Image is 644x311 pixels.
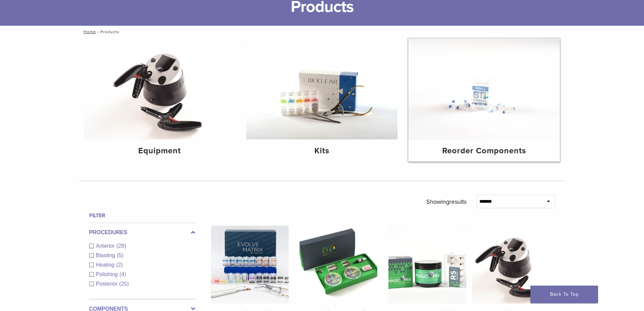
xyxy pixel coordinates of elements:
[96,252,117,258] span: Blasting
[89,212,195,220] h4: Filter
[79,26,566,38] nav: Products
[90,145,230,157] h4: Equipment
[89,228,195,237] label: Procedures
[96,271,120,277] span: Polishing
[119,281,129,287] span: (25)
[116,262,123,268] span: (2)
[414,145,554,157] h4: Reorder Components
[252,145,392,157] h4: Kits
[472,226,550,304] img: HeatSync Kit
[117,243,126,249] span: (28)
[426,195,467,209] p: Showing results
[119,271,126,277] span: (4)
[246,38,398,161] a: Kits
[96,281,119,287] span: Posterior
[408,38,560,161] a: Reorder Components
[530,286,598,303] a: Back To Top
[300,226,377,304] img: Black Triangle (BT) Kit
[81,29,96,34] a: Home
[84,38,236,161] a: Equipment
[388,226,466,304] img: Rockstar (RS) Polishing Kit
[408,38,560,139] img: Reorder Components
[117,252,123,258] span: (5)
[84,38,236,139] img: Equipment
[96,262,116,268] span: Heating
[211,226,289,304] img: Evolve All-in-One Kit
[96,30,100,34] span: /
[246,38,398,139] img: Kits
[96,243,117,249] span: Anterior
